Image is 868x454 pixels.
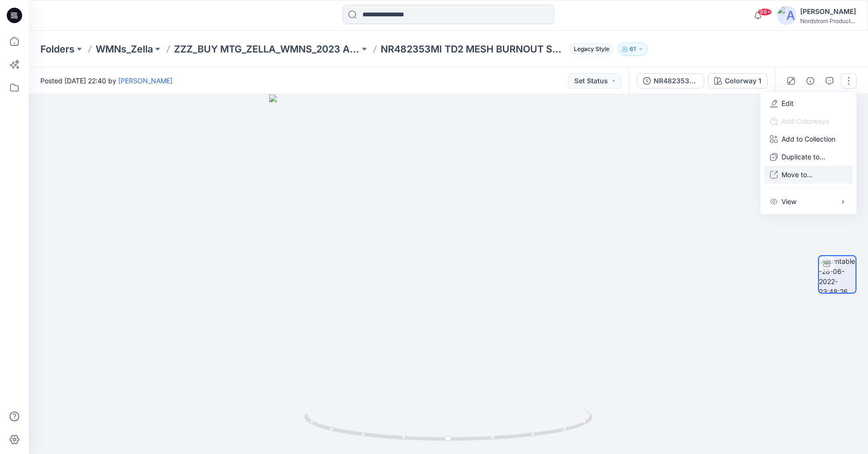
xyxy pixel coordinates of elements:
div: Nordstrom Product... [800,17,856,25]
a: WMNs_Zella [96,42,153,56]
img: avatar [777,6,796,25]
p: Duplicate to... [781,152,825,162]
button: NR482353MI TD2 MESH BURNOUT STRIPE TEE [637,73,704,89]
p: Add to Collection [781,134,835,144]
button: Legacy Style [566,42,614,56]
p: View [781,196,796,207]
button: Details [803,73,818,89]
button: Colorway 1 [708,73,768,89]
a: ZZZ_BUY MTG_ZELLA_WMNS_2023 ANNIV (Clone) [174,42,360,56]
p: 61 [630,44,636,54]
a: Folders [40,42,74,56]
a: Edit [781,98,794,108]
span: 99+ [757,8,772,16]
div: Colorway 1 [725,76,761,86]
div: NR482353MI TD2 MESH BURNOUT STRIPE TEE [654,76,698,86]
div: [PERSON_NAME] [800,6,856,17]
img: turntable-28-06-2022-23:48:26 [819,256,856,293]
p: Move to... [781,169,813,180]
button: 61 [618,42,648,56]
span: Posted [DATE] 22:40 by [40,76,173,86]
span: Legacy Style [570,43,614,55]
a: [PERSON_NAME] [118,77,173,85]
p: NR482353MI TD2 MESH BURNOUT STRIPE TEE [381,42,566,56]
